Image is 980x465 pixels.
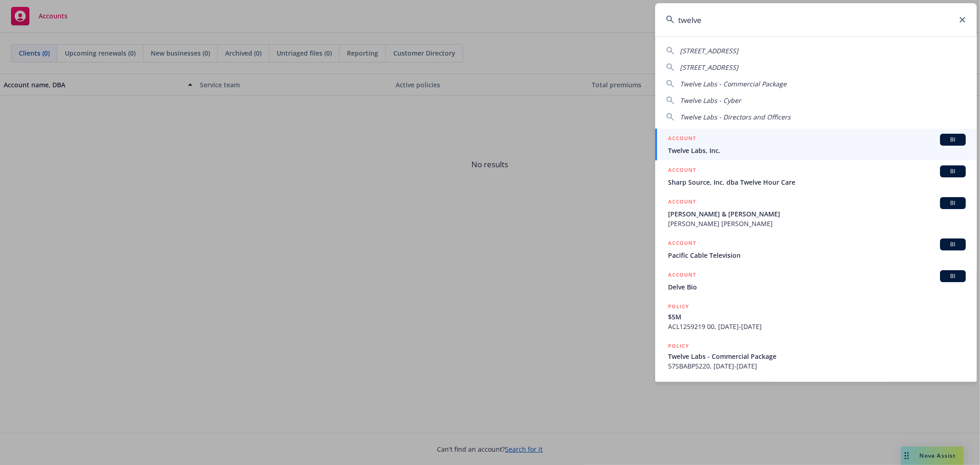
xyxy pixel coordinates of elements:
[680,63,738,72] span: [STREET_ADDRESS]
[668,197,696,208] h5: ACCOUNT
[668,361,966,371] span: 57SBABP5220, [DATE]-[DATE]
[655,265,977,297] a: ACCOUNTBIDelve Bio
[655,376,977,415] a: POLICY
[668,165,696,176] h5: ACCOUNT
[680,113,791,121] span: Twelve Labs - Directors and Officers
[668,312,966,322] span: $5M
[668,381,689,390] h5: POLICY
[680,46,738,55] span: [STREET_ADDRESS]
[680,96,741,105] span: Twelve Labs - Cyber
[668,209,966,219] span: [PERSON_NAME] & [PERSON_NAME]
[944,199,962,207] span: BI
[668,238,696,250] h5: ACCOUNT
[668,352,966,361] span: Twelve Labs - Commercial Package
[668,134,696,145] h5: ACCOUNT
[680,79,787,88] span: Twelve Labs - Commercial Package
[668,219,966,228] span: [PERSON_NAME] [PERSON_NAME]
[668,270,696,281] h5: ACCOUNT
[668,341,689,351] h5: POLICY
[668,322,966,331] span: ACL1259219 00, [DATE]-[DATE]
[655,129,977,160] a: ACCOUNTBITwelve Labs, Inc.
[944,136,962,144] span: BI
[668,177,966,187] span: Sharp Source, Inc. dba Twelve Hour Care
[655,233,977,265] a: ACCOUNTBIPacific Cable Television
[655,336,977,376] a: POLICYTwelve Labs - Commercial Package57SBABP5220, [DATE]-[DATE]
[655,297,977,336] a: POLICY$5MACL1259219 00, [DATE]-[DATE]
[668,302,689,311] h5: POLICY
[668,282,966,292] span: Delve Bio
[655,3,977,36] input: Search...
[944,272,962,280] span: BI
[944,167,962,176] span: BI
[655,160,977,192] a: ACCOUNTBISharp Source, Inc. dba Twelve Hour Care
[668,146,966,155] span: Twelve Labs, Inc.
[668,250,966,260] span: Pacific Cable Television
[944,240,962,249] span: BI
[655,192,977,233] a: ACCOUNTBI[PERSON_NAME] & [PERSON_NAME][PERSON_NAME] [PERSON_NAME]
